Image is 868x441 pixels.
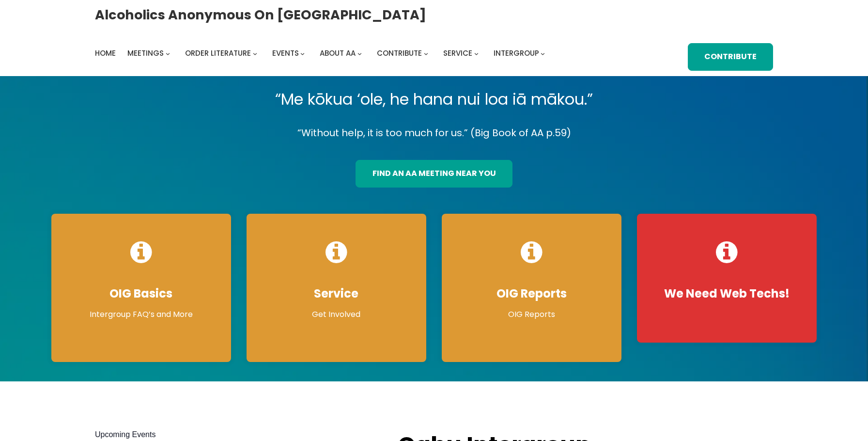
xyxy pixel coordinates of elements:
span: About AA [320,48,356,58]
p: “Without help, it is too much for us.” (Big Book of AA p.59) [44,125,825,142]
span: Events [272,48,299,58]
span: Order Literature [185,48,251,58]
h2: Upcoming Events [95,429,378,441]
a: find an aa meeting near you [356,160,512,188]
a: Service [443,47,472,60]
a: Events [272,47,299,60]
span: Home [95,48,116,58]
a: Intergroup [494,47,539,60]
h4: We Need Web Techs! [647,286,807,301]
p: OIG Reports [451,309,612,320]
span: Meetings [127,48,164,58]
button: About AA submenu [357,51,362,56]
button: Order Literature submenu [253,51,257,56]
a: About AA [320,47,356,60]
a: Contribute [377,47,422,60]
button: Events submenu [300,51,305,56]
p: Get Involved [256,309,417,320]
h4: OIG Reports [451,286,612,301]
button: Service submenu [474,51,479,56]
a: Contribute [688,43,773,71]
span: Intergroup [494,48,539,58]
nav: Intergroup [95,47,548,60]
button: Intergroup submenu [541,51,545,56]
span: Contribute [377,48,422,58]
a: Meetings [127,47,164,60]
button: Meetings submenu [166,51,170,56]
span: Service [443,48,472,58]
a: Home [95,47,116,60]
p: “Me kōkua ‘ole, he hana nui loa iā mākou.” [44,86,825,113]
h4: OIG Basics [61,286,221,301]
button: Contribute submenu [424,51,428,56]
h4: Service [256,286,417,301]
p: Intergroup FAQ’s and More [61,309,221,320]
a: Alcoholics Anonymous on [GEOGRAPHIC_DATA] [95,3,426,26]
